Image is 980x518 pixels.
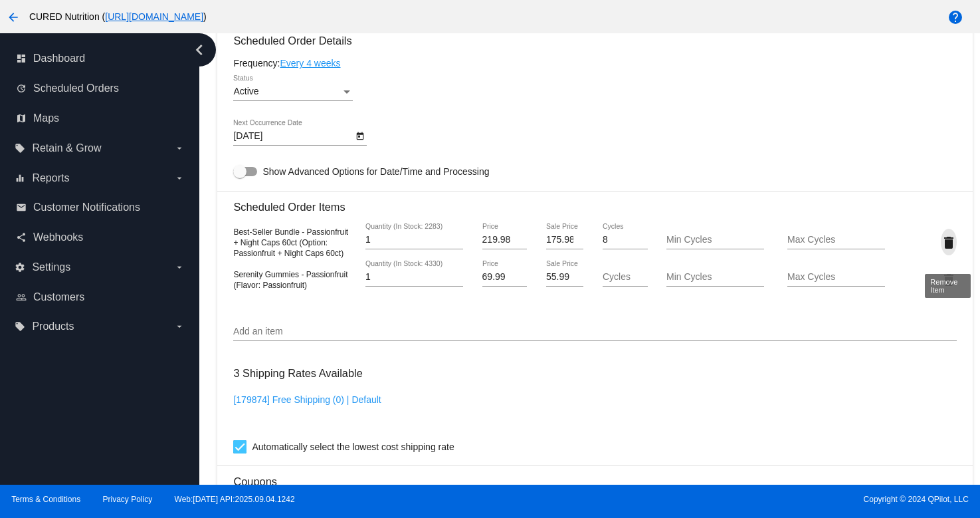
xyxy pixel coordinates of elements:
[280,58,340,68] a: Every 4 weeks
[16,227,185,248] a: share Webhooks
[233,86,353,97] mat-select: Status
[233,58,956,68] div: Frequency:
[105,11,203,22] a: [URL][DOMAIN_NAME]
[11,495,80,504] a: Terms & Conditions
[16,113,27,124] i: map
[32,142,101,154] span: Retain & Grow
[15,262,25,273] i: settings
[175,495,295,504] a: Web:[DATE] API:2025.09.04.1242
[16,78,185,99] a: update Scheduled Orders
[546,235,583,245] input: Sale Price
[947,9,963,25] mat-icon: help
[941,235,957,251] mat-icon: delete
[233,191,956,213] h3: Scheduled Order Items
[189,39,210,61] i: chevron_left
[482,235,528,245] input: Price
[482,272,528,283] input: Price
[32,321,74,332] span: Products
[666,272,764,283] input: Min Cycles
[32,172,69,184] span: Reports
[233,394,381,405] a: [179874] Free Shipping (0) | Default
[15,143,25,154] i: local_offer
[233,35,956,47] h3: Scheduled Order Details
[233,465,956,488] h3: Coupons
[33,82,119,94] span: Scheduled Orders
[16,108,185,129] a: map Maps
[233,227,348,258] span: Best-Seller Bundle - Passionfruit + Night Caps 60ct (Option: Passionfruit + Night Caps 60ct)
[16,292,27,303] i: people_outline
[546,272,583,283] input: Sale Price
[787,235,885,245] input: Max Cycles
[174,321,185,332] i: arrow_drop_down
[666,235,764,245] input: Min Cycles
[15,173,25,184] i: equalizer
[174,262,185,273] i: arrow_drop_down
[16,53,27,64] i: dashboard
[502,495,969,504] span: Copyright © 2024 QPilot, LLC
[252,439,454,455] span: Automatically select the lowest cost shipping rate
[353,128,367,142] button: Open calendar
[365,272,463,283] input: Quantity (In Stock: 4330)
[16,232,27,243] i: share
[29,11,207,22] span: CURED Nutrition ( )
[233,326,956,337] input: Add an item
[33,112,59,124] span: Maps
[16,48,185,69] a: dashboard Dashboard
[16,83,27,94] i: update
[32,261,70,273] span: Settings
[16,287,185,308] a: people_outline Customers
[262,165,489,178] span: Show Advanced Options for Date/Time and Processing
[603,272,648,283] input: Cycles
[5,9,21,25] mat-icon: arrow_back
[233,131,353,142] input: Next Occurrence Date
[233,86,258,96] span: Active
[103,495,153,504] a: Privacy Policy
[941,272,957,288] mat-icon: delete
[33,231,83,243] span: Webhooks
[174,143,185,154] i: arrow_drop_down
[365,235,463,245] input: Quantity (In Stock: 2283)
[16,197,185,218] a: email Customer Notifications
[787,272,885,283] input: Max Cycles
[16,202,27,213] i: email
[15,321,25,332] i: local_offer
[33,201,140,213] span: Customer Notifications
[603,235,648,245] input: Cycles
[233,270,347,290] span: Serenity Gummies - Passionfruit (Flavor: Passionfruit)
[33,53,85,65] span: Dashboard
[33,291,84,303] span: Customers
[233,359,362,388] h3: 3 Shipping Rates Available
[174,173,185,184] i: arrow_drop_down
